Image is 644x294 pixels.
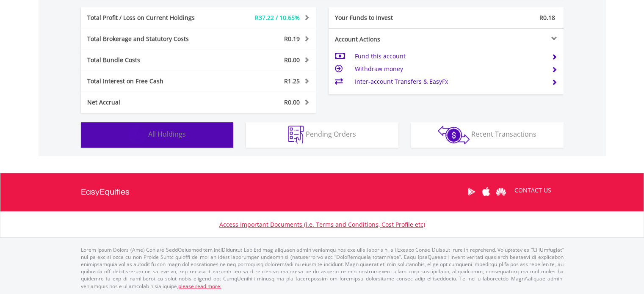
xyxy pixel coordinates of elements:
[329,35,446,44] div: Account Actions
[288,126,304,144] img: pending_instructions-wht.png
[438,126,470,144] img: transactions-zar-wht.png
[81,98,218,107] div: Net Accrual
[81,35,218,43] div: Total Brokerage and Statutory Costs
[284,35,300,43] span: R0.19
[354,75,544,88] td: Inter-account Transfers & EasyFx
[284,56,300,64] span: R0.00
[81,77,218,85] div: Total Interest on Free Cash
[354,50,544,63] td: Fund this account
[354,63,544,75] td: Withdraw money
[509,179,557,202] a: CONTACT US
[246,122,398,148] button: Pending Orders
[128,126,146,144] img: holdings-wht.png
[284,98,300,106] span: R0.00
[81,122,233,148] button: All Holdings
[284,77,300,85] span: R1.25
[471,129,536,139] span: Recent Transactions
[494,179,509,205] a: Huawei
[81,56,218,64] div: Total Bundle Costs
[479,179,494,205] a: Apple
[178,283,221,290] a: please read more:
[219,220,425,228] a: Access Important Documents (i.e. Terms and Conditions, Cost Profile etc)
[148,129,186,139] span: All Holdings
[464,179,479,205] a: Google Play
[411,122,564,148] button: Recent Transactions
[329,14,446,22] div: Your Funds to Invest
[81,173,130,211] a: EasyEquities
[255,14,300,22] span: R37.22 / 10.65%
[306,129,356,139] span: Pending Orders
[539,14,555,22] span: R0.18
[81,246,564,290] p: Lorem Ipsum Dolors (Ame) Con a/e SeddOeiusmod tem InciDiduntut Lab Etd mag aliquaen admin veniamq...
[81,14,218,22] div: Total Profit / Loss on Current Holdings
